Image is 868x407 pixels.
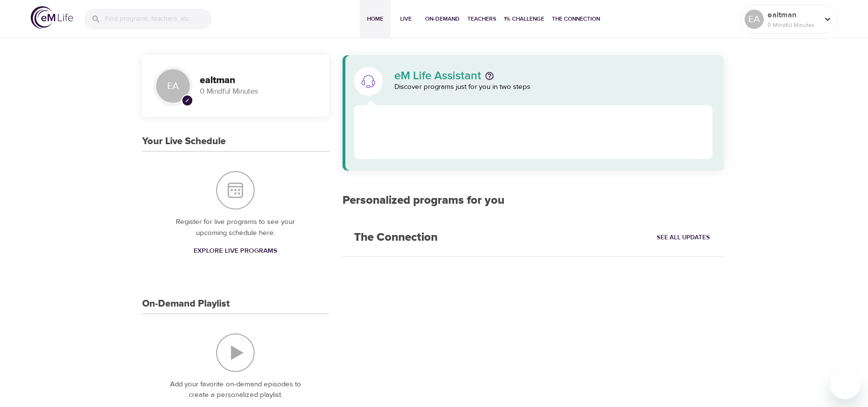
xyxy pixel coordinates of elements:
[194,245,277,257] span: Explore Live Programs
[361,74,376,89] img: eM Life Assistant
[142,136,226,147] h3: Your Live Schedule
[190,242,281,260] a: Explore Live Programs
[105,9,211,29] input: Find programs, teachers, etc...
[394,14,417,24] span: Live
[425,14,460,24] span: On-Demand
[768,21,819,29] p: 0 Mindful Minutes
[161,217,310,238] p: Register for live programs to see your upcoming schedule here.
[200,75,318,86] h3: ealtman
[216,171,255,210] img: Your Live Schedule
[830,369,860,399] iframe: Button to launch messaging window
[200,86,318,97] p: 0 Mindful Minutes
[504,14,544,24] span: 1% Challenge
[467,14,496,24] span: Teachers
[142,298,230,309] h3: On-Demand Playlist
[31,6,73,29] img: logo
[342,219,449,256] h2: The Connection
[552,14,600,24] span: The Connection
[768,9,819,21] p: ealtman
[654,230,712,245] a: See All Updates
[154,67,192,105] div: EA
[394,82,713,93] p: Discover programs just for you in two steps
[342,194,724,208] h2: Personalized programs for you
[745,10,764,29] div: EA
[394,70,481,82] p: eM Life Assistant
[364,14,387,24] span: Home
[216,333,255,372] img: On-Demand Playlist
[161,379,310,401] p: Add your favorite on-demand episodes to create a personalized playlist.
[657,232,710,243] span: See All Updates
